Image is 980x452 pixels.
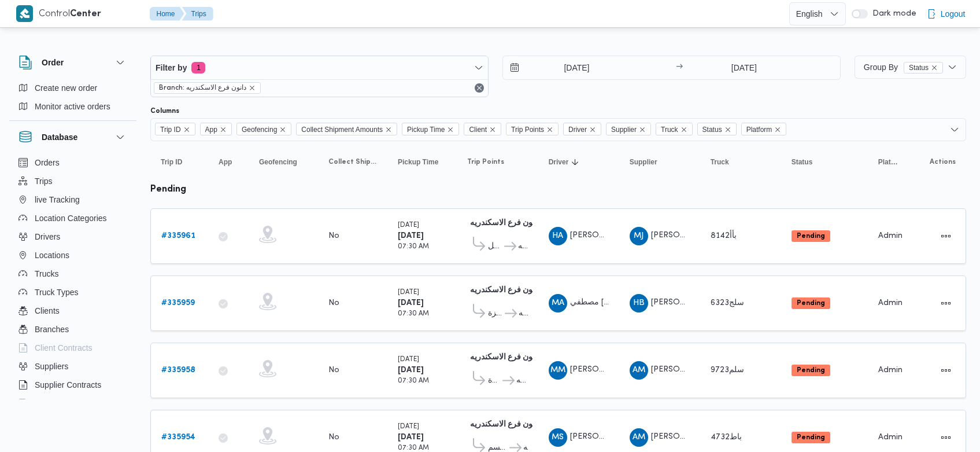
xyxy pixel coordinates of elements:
span: [PERSON_NAME] [PERSON_NAME] [570,231,704,239]
span: Status [697,123,737,135]
button: Devices [14,394,132,413]
span: Truck [711,157,729,167]
button: Status [787,153,862,171]
div: No [328,298,339,308]
svg: Sorted in descending order [571,157,580,167]
button: Platform [874,153,903,171]
span: Location Categories [35,211,107,225]
span: Driver; Sorted in descending order [549,157,569,167]
span: Pending [792,432,830,443]
span: Pickup Time [398,157,438,167]
span: Platform [746,123,772,136]
small: 07:30 AM [398,311,429,317]
span: Branch: دانون فرع الاسكندريه [154,82,261,94]
button: Order [19,56,127,69]
button: Remove Trip Points from selection in this group [546,126,553,133]
span: Monitor active orders [35,100,110,113]
span: Trip ID [155,123,195,135]
button: Remove Driver from selection in this group [589,126,596,133]
span: Branch: دانون فرع الاسكندريه [159,83,246,93]
b: Pending [797,434,825,441]
button: App [214,153,243,171]
span: [PERSON_NAME] [PERSON_NAME] [651,299,785,306]
span: 1 active filters [191,62,205,74]
b: # 335958 [161,366,195,374]
button: Actions [937,361,955,380]
small: [DATE] [398,357,419,363]
button: Remove Status from selection in this group [724,126,731,133]
span: سلم9723 [711,366,744,374]
span: Status [702,123,722,136]
a: #335961 [161,229,195,243]
button: Truck [706,153,775,171]
small: 07:30 AM [398,378,429,384]
b: Center [70,10,101,19]
span: Admin [878,433,903,441]
span: Trip ID [160,123,181,136]
button: Remove Supplier from selection in this group [639,126,646,133]
span: Actions [930,157,956,167]
small: 07:30 AM [398,445,429,451]
span: Status [904,62,943,74]
button: Home [150,7,184,21]
span: HB [633,294,645,313]
div: Order [9,79,136,120]
a: #335954 [161,431,195,444]
span: Geofencing [242,123,277,136]
span: [PERSON_NAME][DATE] بسيوني [651,231,770,239]
div: Hanei Aihab Sbhai Abadalazaiaz Ibrahem [549,227,567,245]
span: قسم المنتزة [488,374,501,388]
span: MA [552,294,564,313]
input: Press the down key to open a popover containing a calendar. [503,56,634,79]
span: Supplier [606,123,651,135]
button: Open list of options [950,125,959,134]
button: Suppliers [14,357,132,376]
button: Remove Collect Shipment Amounts from selection in this group [385,126,392,133]
span: Suppliers [35,359,68,373]
div: Muhammad Mahmood Abadaljwad Ali Mahmood Hassan [549,361,567,380]
b: pending [150,185,186,194]
span: Truck [656,123,693,135]
b: [DATE] [398,232,424,240]
span: Trip Points [467,157,504,167]
span: مصطفي [PERSON_NAME] [570,299,667,306]
div: Muhammad Jmuaah Dsaoqai Bsaioni [630,227,648,245]
span: Geofencing [259,157,297,167]
div: → [676,64,683,72]
span: AM [633,428,645,447]
span: Client [469,123,487,136]
div: Hamadah Bsaioni Ahmad Abwalnasar [630,294,648,313]
span: AM [633,361,645,380]
button: Actions [937,294,955,313]
span: Clients [35,304,60,318]
button: Monitor active orders [14,97,132,116]
button: remove selected entity [931,64,938,71]
span: Admin [878,299,903,307]
span: Client [464,123,501,135]
button: Clients [14,302,132,320]
span: Collect Shipment Amounts [296,123,397,135]
b: [DATE] [398,366,424,374]
span: Pickup Time [407,123,445,136]
b: Pending [797,233,825,240]
b: # 335954 [161,433,195,441]
span: Platform [741,123,787,135]
span: Trip Points [511,123,544,136]
button: Database [19,130,127,144]
span: Drivers [35,230,60,244]
span: [PERSON_NAME] [PERSON_NAME] [651,433,785,440]
span: Filter by [156,61,187,75]
span: Group By Status [864,63,943,72]
span: دانون فرع الاسكندريه [518,240,527,253]
span: [PERSON_NAME] [651,366,717,373]
span: Trips [35,174,53,188]
button: Client Contracts [14,339,132,357]
span: Truck [661,123,678,136]
span: Devices [35,396,64,410]
button: Pickup Time [393,153,451,171]
span: live Tracking [35,193,80,207]
span: Admin [878,232,903,240]
span: قسم ثان المنتزة [488,307,503,321]
button: Branches [14,320,132,339]
button: Drivers [14,227,132,246]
